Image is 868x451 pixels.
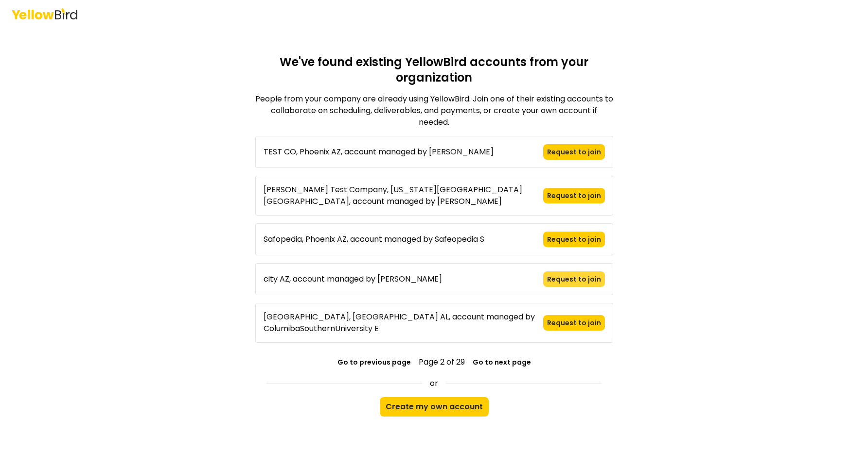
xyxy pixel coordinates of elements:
[430,378,438,389] span: or
[264,146,494,158] div: TEST CO, Phoenix AZ, account managed by [PERSON_NAME]
[334,354,415,370] button: Go to previous page
[264,184,543,207] div: [PERSON_NAME] Test Company, [US_STATE][GEOGRAPHIC_DATA] [GEOGRAPHIC_DATA], account managed by [PE...
[264,273,442,285] div: city AZ, account managed by [PERSON_NAME]
[543,144,605,160] button: Request to join
[543,188,605,203] button: Request to join
[255,54,613,85] h1: We've found existing YellowBird accounts from your organization
[543,315,605,331] button: Request to join
[543,232,605,247] button: Request to join
[419,356,465,368] span: Page 2 of 29
[380,397,489,417] button: Create my own account
[255,93,613,128] p: People from your company are already using YellowBird. Join one of their existing accounts to col...
[543,271,605,287] button: Request to join
[264,311,543,334] div: [GEOGRAPHIC_DATA], [GEOGRAPHIC_DATA] AL, account managed by ColumibaSouthernUniversity E
[264,234,484,245] div: Safopedia, Phoenix AZ, account managed by Safeopedia S
[469,354,535,370] button: Go to next page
